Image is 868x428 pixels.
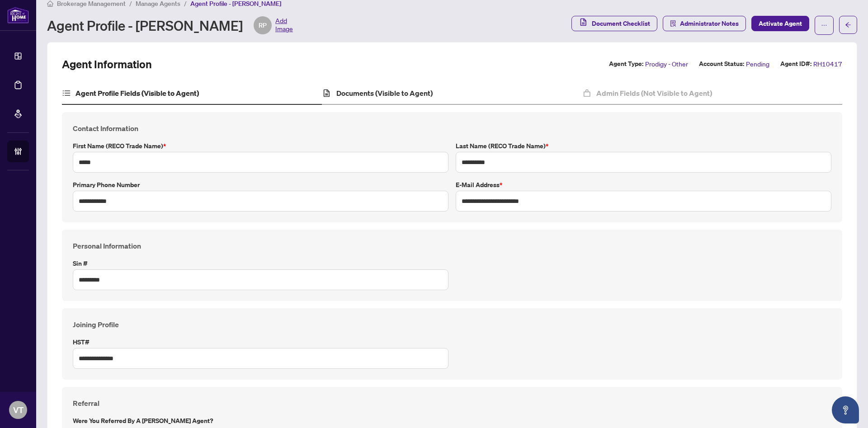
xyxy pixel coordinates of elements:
button: Activate Agent [751,16,809,31]
label: Were you referred by a [PERSON_NAME] Agent? [73,416,831,426]
label: First Name (RECO Trade Name) [73,141,448,151]
span: RP [259,20,267,30]
span: solution [670,20,676,27]
span: Administrator Notes [680,16,739,31]
label: Agent Type: [609,59,643,69]
span: home [47,0,53,7]
span: Prodigy - Other [645,59,688,69]
label: Sin # [73,259,448,268]
label: Last Name (RECO Trade Name) [456,141,831,151]
h4: Personal Information [73,240,831,251]
span: VT [13,404,24,416]
span: Pending [746,59,769,69]
h4: Contact Information [73,123,831,134]
h4: Joining Profile [73,319,831,330]
label: HST# [73,337,448,347]
h4: Admin Fields (Not Visible to Agent) [596,88,712,99]
h2: Agent Information [62,57,152,71]
label: E-mail Address [456,180,831,190]
h4: Agent Profile Fields (Visible to Agent) [75,88,199,99]
label: Account Status: [699,59,744,69]
div: Agent Profile - [PERSON_NAME] [47,16,293,34]
button: Administrator Notes [663,16,746,31]
span: arrow-left [845,22,851,28]
span: RH10417 [813,59,842,69]
h4: Referral [73,398,831,409]
button: Document Checklist [571,16,657,31]
label: Agent ID#: [780,59,811,69]
label: Primary Phone Number [73,180,448,190]
span: Activate Agent [759,16,802,31]
img: logo [7,7,29,24]
h4: Documents (Visible to Agent) [336,88,433,99]
span: ellipsis [821,22,827,28]
span: Add Image [275,16,293,34]
button: Open asap [832,396,859,423]
span: Document Checklist [592,16,650,31]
